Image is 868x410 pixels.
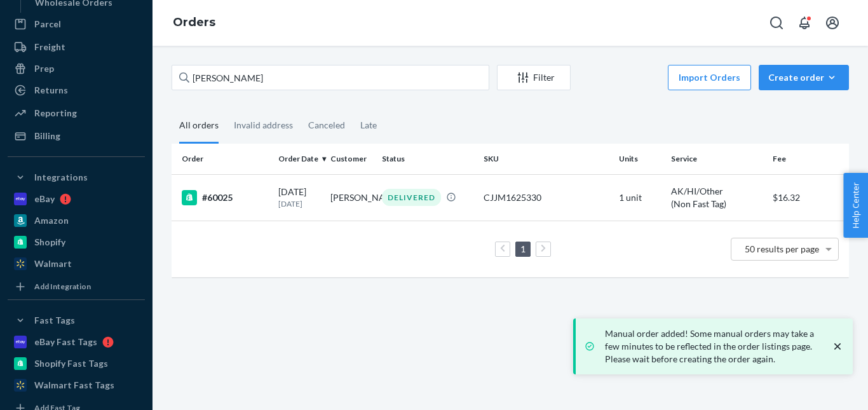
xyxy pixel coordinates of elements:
[8,126,145,146] a: Billing
[308,109,345,142] div: Canceled
[745,243,819,254] span: 50 results per page
[377,144,478,174] th: Status
[8,210,145,231] a: Amazon
[614,174,666,221] td: 1 unit
[8,167,145,188] button: Integrations
[768,71,839,84] div: Create order
[666,144,768,174] th: Service
[163,4,226,41] ol: breadcrumbs
[831,340,844,353] svg: close toast
[8,37,145,57] a: Freight
[518,243,528,254] a: Page 1 is your current page
[34,171,88,184] div: Integrations
[614,144,666,174] th: Units
[360,109,377,142] div: Late
[8,103,145,123] a: Reporting
[843,173,868,238] button: Help Center
[478,144,614,174] th: SKU
[34,193,55,205] div: eBay
[497,65,571,90] button: Filter
[8,14,145,34] a: Parcel
[34,257,72,270] div: Walmart
[34,236,65,249] div: Shopify
[8,332,145,352] a: eBay Fast Tags
[8,189,145,209] a: eBay
[820,10,845,36] button: Open account menu
[330,153,372,164] div: Customer
[8,353,145,374] a: Shopify Fast Tags
[8,232,145,252] a: Shopify
[8,279,145,294] a: Add Integration
[34,314,75,327] div: Fast Tags
[34,41,65,53] div: Freight
[34,214,69,227] div: Amazon
[34,357,108,370] div: Shopify Fast Tags
[182,190,268,205] div: #60025
[273,144,325,174] th: Order Date
[768,174,849,221] td: $16.32
[34,107,77,120] div: Reporting
[234,109,293,142] div: Invalid address
[8,310,145,331] button: Fast Tags
[172,144,273,174] th: Order
[484,191,609,204] div: CJJM1625330
[8,58,145,79] a: Prep
[792,10,817,36] button: Open notifications
[8,80,145,100] a: Returns
[34,336,97,348] div: eBay Fast Tags
[8,254,145,274] a: Walmart
[382,189,441,206] div: DELIVERED
[498,71,570,84] div: Filter
[34,281,91,292] div: Add Integration
[768,144,849,174] th: Fee
[759,65,849,90] button: Create order
[34,130,60,142] div: Billing
[325,174,377,221] td: [PERSON_NAME]
[34,62,54,75] div: Prep
[34,379,114,392] div: Walmart Fast Tags
[173,15,215,29] a: Orders
[8,375,145,395] a: Walmart Fast Tags
[278,186,320,209] div: [DATE]
[671,198,763,210] div: (Non Fast Tag)
[605,327,818,366] p: Manual order added! Some manual orders may take a few minutes to be reflected in the order listin...
[671,185,763,198] p: AK/HI/Other
[34,84,68,97] div: Returns
[172,65,489,90] input: Search orders
[764,10,789,36] button: Open Search Box
[179,109,219,144] div: All orders
[668,65,751,90] button: Import Orders
[278,198,320,209] p: [DATE]
[34,18,61,31] div: Parcel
